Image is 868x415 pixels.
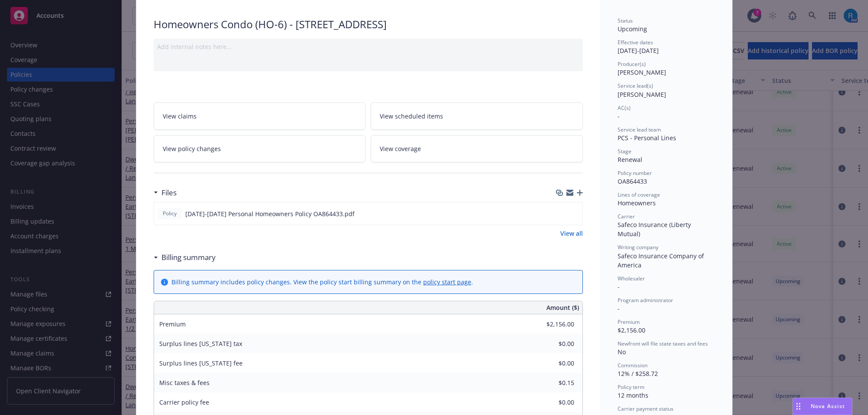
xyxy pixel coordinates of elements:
input: 0.00 [523,318,579,331]
span: Policy [161,210,178,217]
span: $2,156.00 [618,326,645,334]
span: - [618,304,620,313]
span: View policy changes [163,144,221,153]
span: Homeowners [618,199,656,207]
span: Premium [618,318,640,326]
a: View policy changes [154,135,366,162]
span: Wholesaler [618,275,645,282]
div: Drag to move [793,398,804,415]
div: [DATE] - [DATE] [618,39,715,55]
a: View scheduled items [371,102,583,130]
span: Safeco Insurance Company of America [618,252,706,269]
button: download file [557,209,564,218]
input: 0.00 [523,396,579,409]
div: Add internal notes here... [157,42,579,51]
a: View coverage [371,135,583,162]
span: Safeco Insurance (Liberty Mutual) [618,221,693,238]
span: Carrier payment status [618,405,674,412]
span: Newfront will file state taxes and fees [618,340,708,347]
span: Effective dates [618,39,653,46]
input: 0.00 [523,357,579,370]
span: Nova Assist [811,402,845,410]
span: Service lead team [618,126,661,133]
span: 12 months [618,391,648,399]
span: AC(s) [618,104,631,112]
span: Carrier [618,213,635,220]
span: OA864433 [618,177,647,185]
a: View claims [154,102,366,130]
span: Program administrator [618,296,673,304]
span: Lines of coverage [618,191,660,198]
span: Surplus lines [US_STATE] fee [159,359,243,367]
a: policy start page [423,278,471,286]
span: Service lead(s) [618,82,653,89]
span: Carrier policy fee [159,398,209,406]
span: Policy number [618,169,652,177]
span: Renewal [618,155,642,164]
span: No [618,348,626,356]
span: [PERSON_NAME] [618,68,666,76]
span: Amount ($) [546,303,579,312]
div: Billing summary [154,252,216,263]
span: Writing company [618,244,658,251]
h3: Billing summary [161,252,216,263]
span: 12% / $258.72 [618,369,658,378]
span: Status [618,17,633,24]
span: View coverage [380,144,421,153]
h3: Files [161,187,177,198]
button: preview file [571,209,579,218]
div: Billing summary includes policy changes. View the policy start billing summary on the . [171,277,473,287]
button: Nova Assist [792,398,852,415]
span: PCS - Personal Lines [618,134,676,142]
span: - [618,112,620,120]
input: 0.00 [523,337,579,350]
a: View all [560,229,583,238]
span: Surplus lines [US_STATE] tax [159,339,242,348]
span: Policy term [618,383,644,391]
span: View claims [163,112,197,121]
div: Homeowners Condo (HO-6) - [STREET_ADDRESS] [154,17,583,32]
input: 0.00 [523,376,579,389]
span: [DATE]-[DATE] Personal Homeowners Policy OA864433.pdf [185,209,355,218]
span: Upcoming [618,25,647,33]
span: Commission [618,362,648,369]
span: [PERSON_NAME] [618,90,666,99]
span: View scheduled items [380,112,443,121]
span: Producer(s) [618,60,646,68]
span: Stage [618,148,631,155]
div: Files [154,187,177,198]
span: Misc taxes & fees [159,379,210,387]
span: Premium [159,320,186,328]
span: - [618,283,620,291]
